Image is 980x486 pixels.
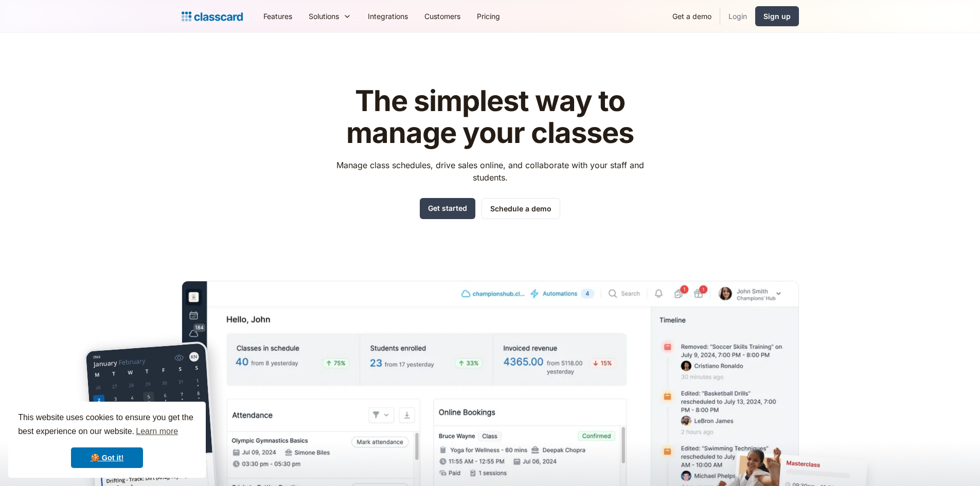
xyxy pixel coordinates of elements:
a: Get a demo [664,5,720,28]
h1: The simplest way to manage your classes [327,85,653,149]
a: Sign up [755,6,799,26]
a: Customers [416,5,469,28]
a: learn more about cookies [134,424,180,439]
a: Get started [420,198,475,219]
a: Pricing [469,5,508,28]
a: Login [720,5,755,28]
a: dismiss cookie message [71,447,143,468]
div: Sign up [763,11,791,22]
a: Schedule a demo [482,198,560,219]
a: home [182,9,243,24]
p: Manage class schedules, drive sales online, and collaborate with your staff and students. [327,159,653,184]
div: Solutions [300,5,360,28]
div: cookieconsent [8,402,206,478]
div: Solutions [309,11,339,22]
span: This website uses cookies to ensure you get the best experience on our website. [18,411,196,439]
a: Integrations [360,5,416,28]
a: Features [255,5,300,28]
